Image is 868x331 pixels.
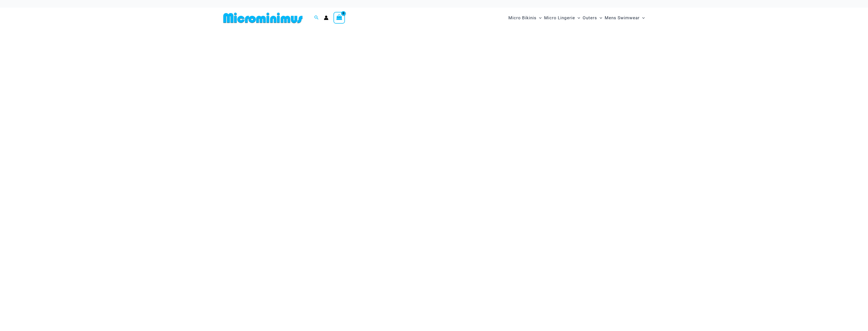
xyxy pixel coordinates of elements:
a: View Shopping Cart, empty [334,12,345,24]
span: Menu Toggle [537,11,542,24]
a: Account icon link [324,15,328,20]
span: Micro Bikinis [508,11,537,24]
img: MM SHOP LOGO FLAT [221,12,305,24]
span: Menu Toggle [575,11,580,24]
span: Menu Toggle [640,11,645,24]
a: Search icon link [314,15,319,21]
a: Mens SwimwearMenu ToggleMenu Toggle [603,10,646,26]
span: Menu Toggle [597,11,602,24]
span: Mens Swimwear [605,11,640,24]
a: OutersMenu ToggleMenu Toggle [581,10,603,26]
nav: Site Navigation [506,9,647,26]
span: Micro Lingerie [544,11,575,24]
a: Micro BikinisMenu ToggleMenu Toggle [507,10,543,26]
a: Micro LingerieMenu ToggleMenu Toggle [543,10,581,26]
span: Outers [583,11,597,24]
